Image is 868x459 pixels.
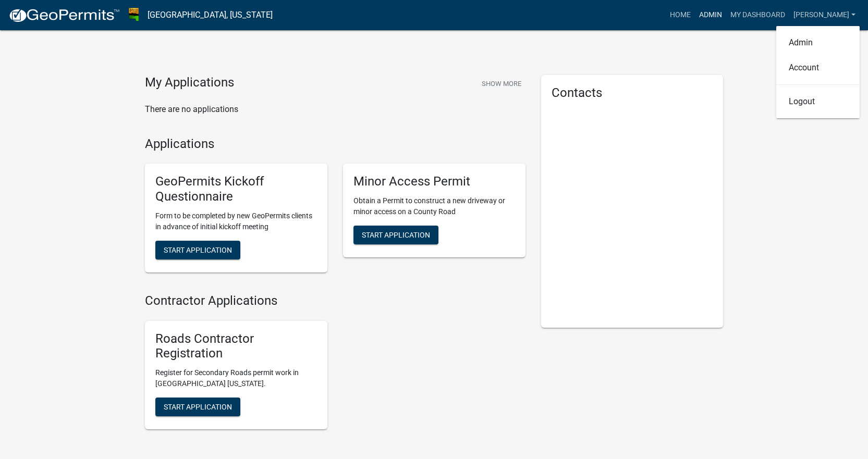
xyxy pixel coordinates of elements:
[148,6,273,24] a: [GEOGRAPHIC_DATA], [US_STATE]
[776,89,860,114] a: Logout
[155,174,317,204] h5: GeoPermits Kickoff Questionnaire
[552,85,713,101] h5: Contacts
[128,8,139,22] img: Johnson County, Iowa
[478,75,525,92] button: Show More
[155,241,240,259] button: Start Application
[353,195,515,217] p: Obtain a Permit to construct a new driveway or minor access on a County Road
[145,137,525,281] wm-workflow-list-section: Applications
[145,293,525,308] h4: Contractor Applications
[145,75,234,91] h4: My Applications
[155,367,317,389] p: Register for Secondary Roads permit work in [GEOGRAPHIC_DATA] [US_STATE].
[666,5,695,25] a: Home
[776,55,860,80] a: Account
[789,5,860,25] a: [PERSON_NAME]
[155,398,240,416] button: Start Application
[145,137,525,152] h4: Applications
[726,5,789,25] a: My Dashboard
[362,231,430,239] span: Start Application
[776,26,860,118] div: [PERSON_NAME]
[164,403,232,411] span: Start Application
[155,210,317,232] p: Form to be completed by new GeoPermits clients in advance of initial kickoff meeting
[155,331,317,362] h5: Roads Contractor Registration
[145,103,525,116] p: There are no applications
[145,293,525,438] wm-workflow-list-section: Contractor Applications
[695,5,726,25] a: Admin
[776,30,860,55] a: Admin
[164,245,232,254] span: Start Application
[353,226,438,244] button: Start Application
[353,174,515,189] h5: Minor Access Permit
